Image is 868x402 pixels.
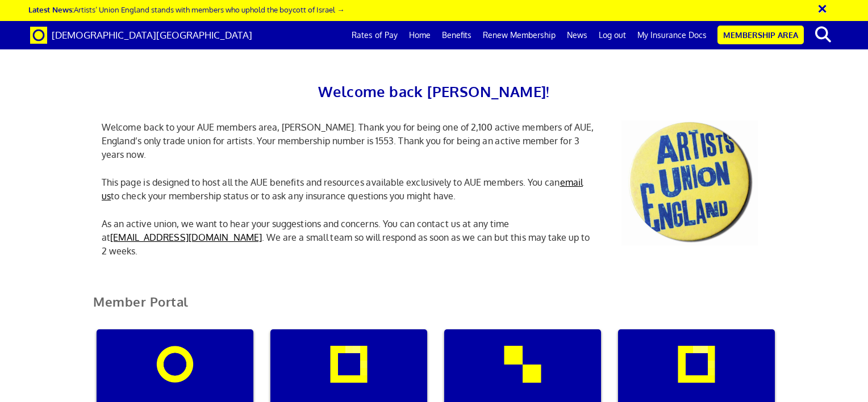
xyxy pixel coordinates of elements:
a: Rates of Pay [346,21,403,49]
a: Log out [593,21,632,49]
a: News [561,21,593,49]
a: Latest News:Artists’ Union England stands with members who uphold the boycott of Israel → [28,5,344,14]
a: My Insurance Docs [632,21,712,49]
a: Home [403,21,436,49]
p: This page is designed to host all the AUE benefits and resources available exclusively to AUE mem... [93,175,604,203]
p: As an active union, we want to hear your suggestions and concerns. You can contact us at any time... [93,217,604,258]
a: Benefits [436,21,477,49]
button: search [806,23,841,47]
p: Welcome back to your AUE members area, [PERSON_NAME]. Thank you for being one of 2,100 active mem... [93,120,604,161]
strong: Latest News: [28,5,74,14]
h2: Member Portal [85,295,783,323]
h2: Welcome back [PERSON_NAME]! [93,79,775,103]
span: [DEMOGRAPHIC_DATA][GEOGRAPHIC_DATA] [52,29,252,41]
a: Brand [DEMOGRAPHIC_DATA][GEOGRAPHIC_DATA] [22,21,261,49]
a: [EMAIL_ADDRESS][DOMAIN_NAME] [110,232,262,243]
a: Renew Membership [477,21,561,49]
a: Membership Area [717,26,804,44]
